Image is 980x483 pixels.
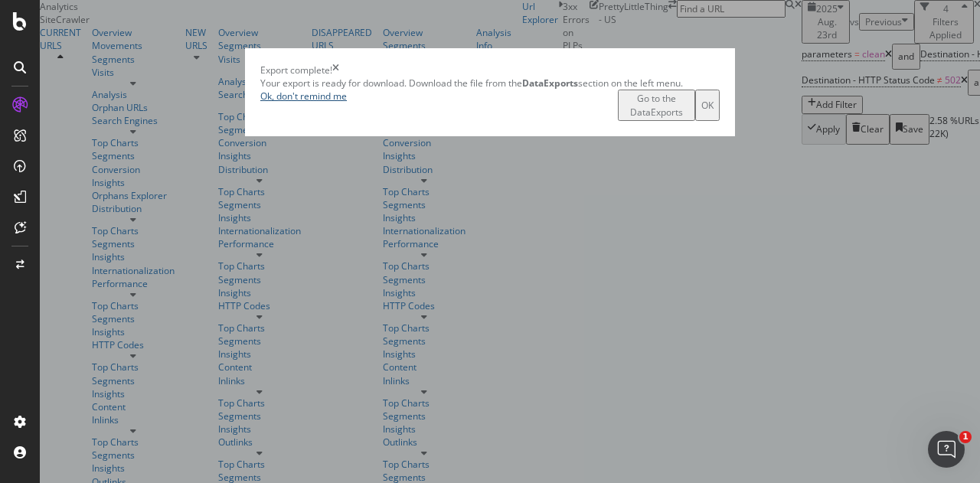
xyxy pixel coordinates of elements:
[522,77,683,90] span: section on the left menu.
[260,90,347,103] a: Ok, don't remind me
[522,77,578,90] strong: DataExports
[260,77,720,90] div: Your export is ready for download. Download the file from the
[701,99,714,112] div: OK
[332,64,339,77] div: times
[959,431,972,443] span: 1
[928,431,965,468] iframe: Intercom live chat
[695,90,720,120] button: OK
[245,48,735,136] div: modal
[618,90,695,120] button: Go to the DataExports
[260,64,332,77] div: Export complete!
[624,92,689,118] div: Go to the DataExports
